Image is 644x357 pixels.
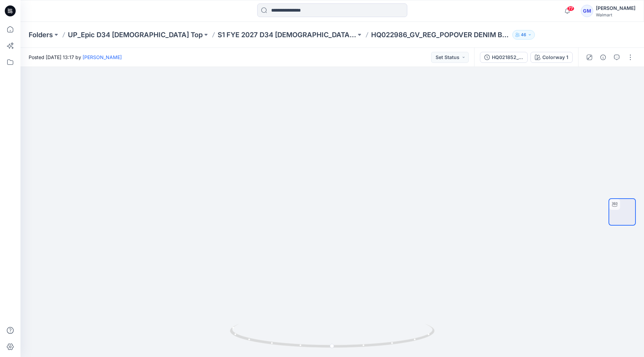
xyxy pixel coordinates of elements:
[29,54,122,61] span: Posted [DATE] 13:17 by
[492,54,523,61] div: HQ021852_GV_REG_DENIM SHORT 4 PM_Colorway 2_Front
[521,31,526,39] p: 46
[218,30,356,40] a: S1 FYE 2027 D34 [DEMOGRAPHIC_DATA] Tops
[530,52,573,63] button: Colorway 1
[480,52,528,63] button: HQ021852_GV_REG_DENIM SHORT 4 PM_Colorway 2_Front
[596,12,635,17] div: Walmart
[581,5,593,17] div: GM
[598,52,609,63] button: Details
[567,6,574,11] span: 77
[542,54,568,61] div: Colorway 1
[512,30,535,40] button: 46
[371,30,510,40] p: HQ022986_GV_REG_POPOVER DENIM BLOUSE
[596,4,635,12] div: [PERSON_NAME]
[29,30,53,40] a: Folders
[83,54,122,60] a: [PERSON_NAME]
[68,30,203,40] a: UP_Epic D34 [DEMOGRAPHIC_DATA] Top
